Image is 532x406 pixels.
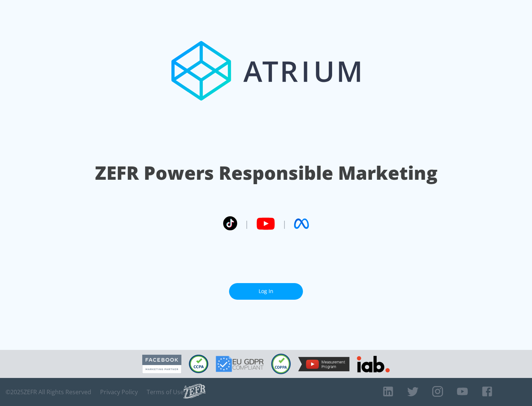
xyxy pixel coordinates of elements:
img: CCPA Compliant [189,355,208,373]
span: © 2025 ZEFR All Rights Reserved [6,388,91,396]
img: YouTube Measurement Program [298,357,349,371]
img: COPPA Compliant [271,354,291,374]
a: Privacy Policy [100,388,138,396]
span: | [245,218,249,229]
a: Log In [229,283,303,300]
span: | [282,218,287,229]
h1: ZEFR Powers Responsible Marketing [95,160,437,186]
a: Terms of Use [147,388,184,396]
img: Facebook Marketing Partner [142,355,181,374]
img: GDPR Compliant [216,356,264,372]
img: IAB [357,356,390,372]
